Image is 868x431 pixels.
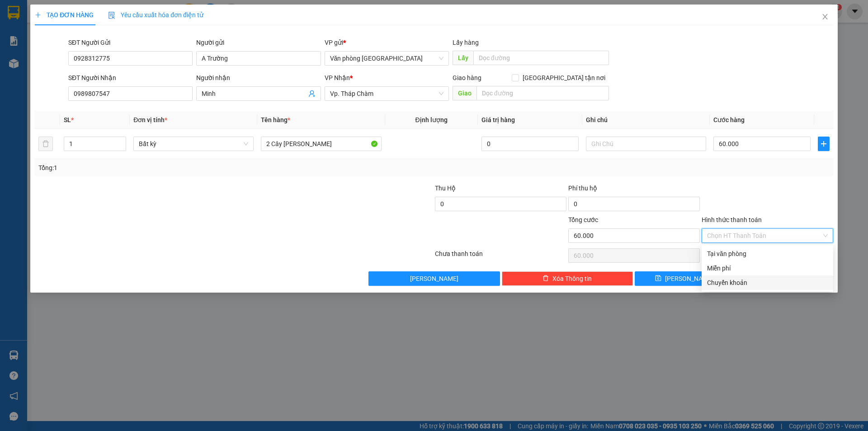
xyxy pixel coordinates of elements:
span: Văn phòng Tân Phú [330,52,443,65]
label: Hình thức thanh toán [702,216,762,223]
span: Xóa Thông tin [552,274,592,284]
th: Ghi chú [582,111,710,129]
input: VD: Bàn, Ghế [261,137,381,151]
button: deleteXóa Thông tin [502,271,633,286]
span: Đơn vị tính [133,116,167,123]
input: Dọc đường [476,86,609,100]
div: SĐT Người Nhận [68,73,193,83]
span: Yêu cầu xuất hóa đơn điện tử [108,11,203,19]
div: VP gửi [325,38,449,47]
div: Tại văn phòng [707,249,828,259]
div: Miễn phí [707,263,828,273]
button: delete [38,137,53,151]
div: Chuyển khoản [707,278,828,288]
span: Giá trị hàng [481,116,515,123]
span: Cước hàng [713,116,745,123]
span: [GEOGRAPHIC_DATA] tận nơi [519,73,609,83]
span: plus [818,140,829,147]
span: Tên hàng [261,116,290,123]
input: Dọc đường [473,51,609,65]
div: Người gửi [196,38,321,47]
span: Bất kỳ [139,137,248,151]
div: SĐT Người Gửi [68,38,193,47]
div: Tổng: 1 [38,163,335,173]
span: [PERSON_NAME] [410,274,458,284]
input: 0 [481,137,579,151]
div: Người nhận [196,73,321,83]
span: Lấy [453,51,473,65]
span: close [821,13,829,20]
span: SL [64,116,71,123]
div: Chưa thanh toán [434,249,567,265]
span: Giao hàng [453,74,481,81]
span: VP Nhận [325,74,350,81]
span: plus [35,12,41,18]
div: Phí thu hộ [568,183,700,197]
button: plus [818,137,830,151]
img: icon [108,12,115,19]
span: delete [542,275,549,282]
button: Close [812,5,838,30]
span: Tổng cước [568,216,598,223]
span: Vp. Tháp Chàm [330,87,443,100]
span: TẠO ĐƠN HÀNG [35,11,94,19]
span: save [655,275,661,282]
span: Định lượng [415,116,448,123]
span: Giao [453,86,476,100]
button: save[PERSON_NAME] [635,271,733,286]
span: Lấy hàng [453,39,479,46]
button: [PERSON_NAME] [368,271,500,286]
span: user-add [308,90,316,97]
input: Ghi Chú [586,137,706,151]
span: Thu Hộ [435,185,456,192]
span: [PERSON_NAME] [665,274,713,284]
